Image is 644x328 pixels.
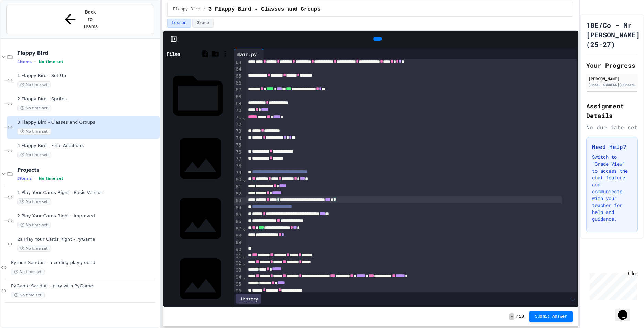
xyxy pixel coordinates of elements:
span: Flappy Bird [173,7,200,12]
p: Switch to "Grade View" to access the chat feature and communicate with your teacher for help and ... [592,154,632,222]
div: Files [167,50,180,57]
div: 67 [234,87,243,94]
div: 84 [234,205,243,211]
div: 92 [234,260,243,267]
span: No time set [17,128,51,135]
div: 93 [234,267,243,274]
div: 74 [234,135,243,142]
div: 73 [234,128,243,135]
button: Back to Teams [6,5,154,34]
span: Fold line [243,260,246,266]
span: Python Sandpit - a coding playground [11,260,158,266]
span: 10 [519,314,524,319]
span: 3 items [17,176,32,181]
div: main.py [234,49,264,59]
div: 77 [234,156,243,163]
span: Projects [17,167,158,173]
h2: Your Progress [586,61,638,70]
h1: 10E/Co - Mr [PERSON_NAME] (25-27) [586,20,640,49]
div: 69 [234,100,243,107]
div: 76 [234,149,243,156]
div: 72 [234,121,243,128]
div: [PERSON_NAME] [588,76,636,82]
div: 96 [234,288,243,295]
h2: Assignment Details [586,101,638,120]
span: Fold line [243,226,246,231]
iframe: chat widget [615,300,637,321]
span: Flappy Bird [17,50,158,56]
span: • [34,176,36,181]
div: 91 [234,253,243,260]
div: 80 [234,176,243,183]
span: 2a Play Your Cards Right - PyGame [17,237,158,242]
span: Fold line [243,253,246,259]
div: Chat with us now!Close [3,3,47,44]
div: 66 [234,80,243,87]
span: PyGame Sandpit - play with PyGame [11,283,158,289]
span: / [516,314,518,319]
span: No time set [39,176,63,181]
div: 81 [234,184,243,190]
div: 88 [234,232,243,239]
div: 89 [234,239,243,246]
span: 1 Flappy Bird - Set Up [17,73,158,79]
span: 4 Flappy Bird - Final Additions [17,143,158,149]
iframe: chat widget [587,271,637,300]
div: 90 [234,246,243,253]
span: No time set [17,152,51,158]
span: No time set [11,292,45,298]
span: No time set [17,105,51,111]
div: 86 [234,218,243,225]
span: 4 items [17,59,32,64]
span: 2 Play Your Cards Right - Improved [17,213,158,219]
div: 87 [234,226,243,232]
span: Back to Teams [82,9,98,30]
span: Fold line [243,177,246,182]
span: - [509,313,514,320]
span: No time set [17,222,51,228]
h3: Need Help? [592,143,632,151]
div: main.py [234,51,260,58]
span: 1 Play Your Cards Right - Basic Version [17,190,158,196]
span: No time set [17,245,51,252]
div: 85 [234,211,243,218]
span: No time set [17,198,51,205]
span: • [34,59,36,64]
div: 70 [234,107,243,114]
div: History [236,294,261,304]
button: Lesson [167,19,191,28]
div: 95 [234,281,243,288]
button: Submit Answer [529,311,573,322]
div: No due date set [586,123,638,131]
div: 68 [234,94,243,100]
span: 2 Flappy Bird - Sprites [17,96,158,102]
button: Grade [192,19,214,28]
div: 83 [234,197,243,204]
div: 75 [234,142,243,149]
span: No time set [39,59,63,64]
div: 78 [234,163,243,170]
span: 3 Flappy Bird - Classes and Groups [17,120,158,125]
div: 79 [234,170,243,176]
span: Fold line [243,274,246,280]
div: 64 [234,66,243,73]
span: Submit Answer [535,314,567,319]
div: 63 [234,59,243,66]
span: No time set [17,81,51,88]
span: 3 Flappy Bird - Classes and Groups [208,5,320,13]
div: [EMAIL_ADDRESS][DOMAIN_NAME] [588,82,636,87]
span: Fold line [243,114,246,120]
span: No time set [11,269,45,275]
div: 94 [234,274,243,281]
div: 71 [234,114,243,121]
div: 65 [234,73,243,80]
div: 82 [234,190,243,197]
span: / [203,7,205,12]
